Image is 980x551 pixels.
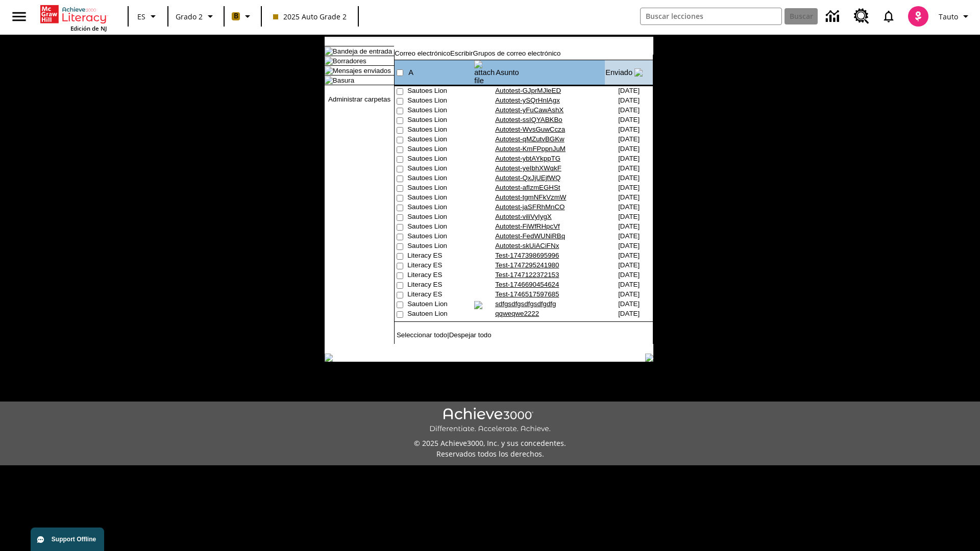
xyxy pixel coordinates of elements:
[171,7,220,26] button: Grado: Grado 2, Elige un grado
[333,47,392,55] a: Bandeja de entrada
[407,213,474,222] td: Sautoes Lion
[397,331,447,339] a: Seleccionar todo
[618,145,640,153] nobr: [DATE]
[618,213,640,220] nobr: [DATE]
[495,290,559,298] a: Test-1746517597685
[618,106,640,114] nobr: [DATE]
[407,271,474,281] td: Literacy ES
[495,135,565,143] a: Autotest-qMZutvBGKw
[495,300,556,308] a: sdfgsdfgsdfgsdfgdfg
[325,66,333,74] img: folder_icon_pick.gif
[618,87,640,94] nobr: [DATE]
[645,354,653,362] img: table_footer_right.gif
[40,3,107,32] div: Portada
[228,7,258,26] button: Boost El color de la clase es anaranjado claro. Cambiar el color de la clase.
[407,145,474,155] td: Sautoes Lion
[408,68,413,77] a: A
[495,310,539,317] a: qqweqwe2222
[495,242,559,249] a: Autotest-skUiACiFNx
[495,106,563,114] a: Autotest-yFuCawAshX
[495,184,560,191] a: Autotest-afIzmEGHSt
[618,290,640,298] nobr: [DATE]
[495,281,559,288] a: Test-1746690454624
[495,252,559,259] a: Test-1747398695996
[618,164,640,172] nobr: [DATE]
[618,96,640,104] nobr: [DATE]
[407,261,474,271] td: Literacy ES
[407,106,474,116] td: Sautoes Lion
[4,2,34,32] button: Abrir el menú lateral
[618,174,640,182] nobr: [DATE]
[407,203,474,213] td: Sautoes Lion
[407,242,474,252] td: Sautoes Lion
[908,6,928,27] img: avatar image
[902,3,935,30] button: Escoja un nuevo avatar
[325,76,333,84] img: folder_icon.gif
[618,222,640,230] nobr: [DATE]
[407,300,474,310] td: Sautoen Lion
[31,528,104,551] button: Support Offline
[495,96,560,104] a: Autotest-ySQrHnlAgx
[395,331,491,339] td: |
[176,11,203,22] span: Grado 2
[641,8,781,24] input: Buscar campo
[407,174,474,184] td: Sautoes Lion
[333,77,354,84] a: Basura
[449,331,492,339] a: Despejar todo
[407,155,474,164] td: Sautoes Lion
[495,126,565,133] a: Autotest-WvsGuwCcza
[407,116,474,126] td: Sautoes Lion
[52,536,96,543] span: Support Offline
[137,11,145,22] span: ES
[495,271,559,279] a: Test-1747122372153
[407,222,474,232] td: Sautoes Lion
[618,261,640,269] nobr: [DATE]
[325,57,333,65] img: folder_icon.gif
[495,87,561,94] a: Autotest-GJprMJleED
[618,310,640,317] nobr: [DATE]
[495,261,559,269] a: Test-1747295241980
[407,252,474,261] td: Literacy ES
[325,354,333,362] img: table_footer_left.gif
[273,11,347,22] span: 2025 Auto Grade 2
[132,7,164,26] button: Lenguaje: ES, Selecciona un idioma
[618,300,640,308] nobr: [DATE]
[450,49,473,57] a: Escribir
[407,96,474,106] td: Sautoes Lion
[495,203,565,211] a: Autotest-jaSFRhMnCO
[618,252,640,259] nobr: [DATE]
[848,3,875,30] a: Centro de recursos, Se abrirá en una pestaña nueva.
[618,203,640,211] nobr: [DATE]
[407,232,474,242] td: Sautoes Lion
[325,47,333,55] img: folder_icon.gif
[407,184,474,193] td: Sautoes Lion
[407,135,474,145] td: Sautoes Lion
[407,310,474,319] td: Sautoen Lion
[407,193,474,203] td: Sautoes Lion
[495,145,566,153] a: Autotest-KmFPppnJuM
[495,193,566,201] a: Autotest-tgmNFkVzmW
[496,68,519,77] a: Asunto
[407,281,474,290] td: Literacy ES
[618,271,640,279] nobr: [DATE]
[618,242,640,249] nobr: [DATE]
[495,213,552,220] a: Autotest-viliVyIygX
[407,290,474,300] td: Literacy ES
[618,126,640,133] nobr: [DATE]
[407,87,474,96] td: Sautoes Lion
[820,3,848,31] a: Centro de información
[618,232,640,240] nobr: [DATE]
[395,49,450,57] a: Correo electrónico
[407,126,474,135] td: Sautoes Lion
[618,116,640,123] nobr: [DATE]
[333,67,391,74] a: Mensajes enviados
[473,49,561,57] a: Grupos de correo electrónico
[328,95,390,103] a: Administrar carpetas
[495,174,560,182] a: Autotest-QxJjUEjfWQ
[495,116,562,123] a: Autotest-ssIQYABKBo
[495,222,560,230] a: Autotest-FiWfRHpcVf
[935,7,976,26] button: Perfil/Configuración
[634,68,643,77] img: arrow_down.gif
[605,68,632,77] a: Enviado
[474,301,482,309] img: attach_icon.gif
